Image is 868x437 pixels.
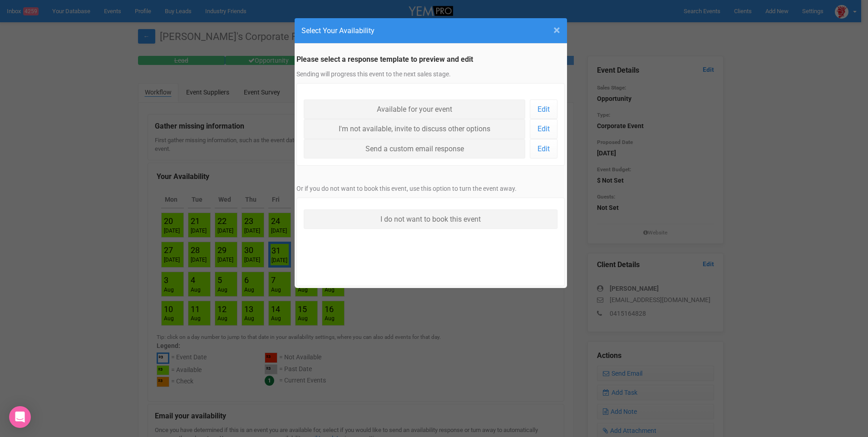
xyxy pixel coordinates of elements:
a: I do not want to book this event [304,209,558,229]
a: Available for your event [304,99,526,119]
a: Edit [530,119,557,139]
div: Open Intercom Messenger [9,406,31,428]
a: Edit [530,139,557,159]
p: Or if you do not want to book this event, use this option to turn the event away. [296,184,565,193]
a: Send a custom email response [304,139,526,159]
h4: Select Your Availability [301,25,560,36]
a: Edit [530,99,557,119]
span: × [553,23,560,38]
a: I'm not available, invite to discuss other options [304,119,526,139]
legend: Please select a response template to preview and edit [296,55,565,65]
p: Sending will progress this event to the next sales stage. [296,70,565,79]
